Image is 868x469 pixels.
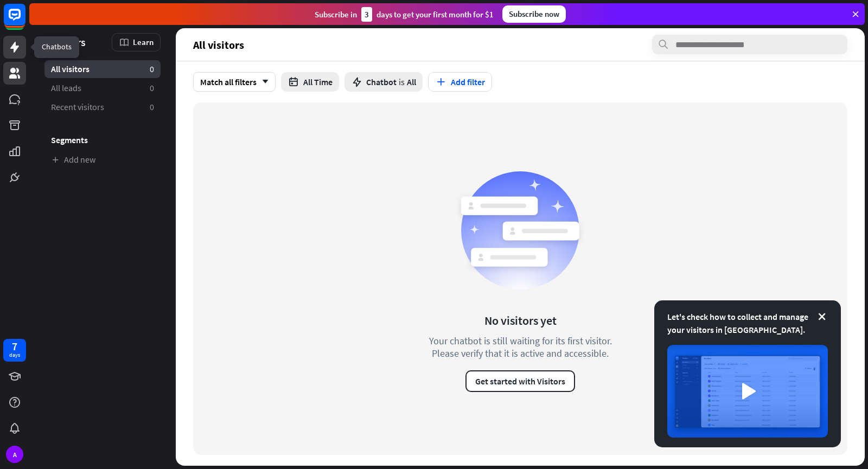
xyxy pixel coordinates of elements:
[361,7,372,22] div: 3
[193,38,244,51] span: All visitors
[51,82,81,94] span: All leads
[9,4,41,37] button: Open LiveChat chat widget
[484,313,557,328] div: No visitors yet
[133,37,154,47] span: Learn
[3,339,26,362] a: 7 days
[315,7,494,22] div: Subscribe in days to get your first month for $1
[502,5,566,23] div: Subscribe now
[366,76,397,87] span: Chatbot
[51,36,86,48] span: Visitors
[409,335,631,359] div: Your chatbot is still waiting for its first visitor. Please verify that it is active and accessible.
[44,79,161,97] a: All leads 0
[281,72,339,92] button: All Time
[399,76,405,87] span: is
[428,72,492,92] button: Add filter
[51,101,104,113] span: Recent visitors
[667,310,828,336] div: Let's check how to collect and manage your visitors in [GEOGRAPHIC_DATA].
[150,101,154,113] aside: 0
[12,342,17,351] div: 7
[257,79,269,85] i: arrow_down
[44,134,161,145] h3: Segments
[407,76,416,87] span: All
[150,63,154,75] aside: 0
[193,72,276,92] div: Match all filters
[6,446,23,463] div: A
[44,98,161,116] a: Recent visitors 0
[9,351,20,359] div: days
[44,151,161,169] a: Add new
[465,370,575,392] button: Get started with Visitors
[667,345,828,438] img: image
[150,82,154,94] aside: 0
[51,63,90,75] span: All visitors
